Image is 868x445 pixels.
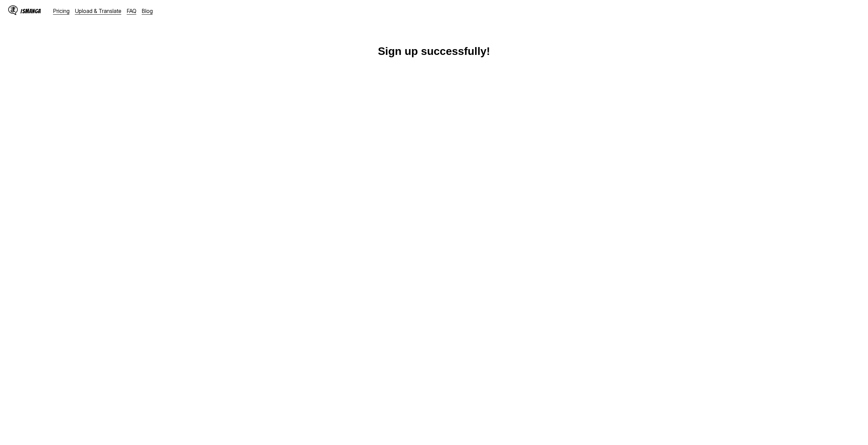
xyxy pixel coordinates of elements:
[127,8,136,14] a: FAQ
[75,8,121,14] a: Upload & Translate
[20,8,41,14] div: IsManga
[8,5,53,16] a: IsManga LogoIsManga
[142,8,153,14] a: Blog
[8,5,18,15] img: IsManga Logo
[53,8,70,14] a: Pricing
[378,45,490,58] h1: Sign up successfully!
